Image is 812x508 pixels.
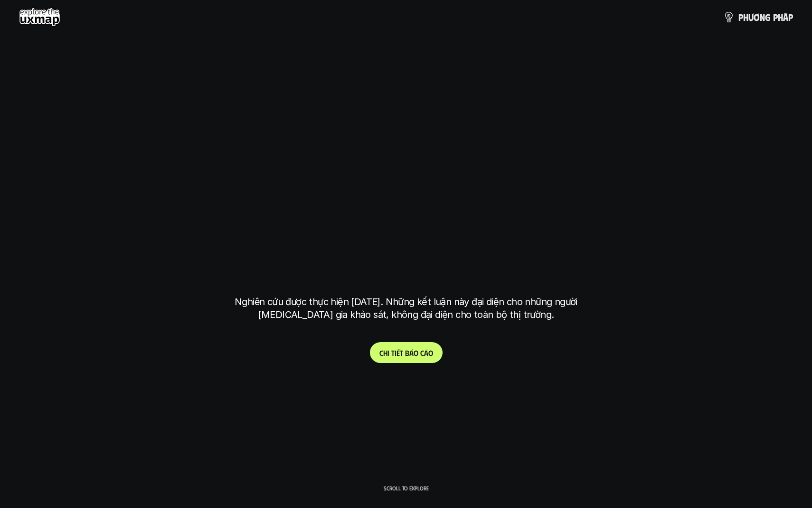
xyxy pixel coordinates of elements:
span: ư [748,12,754,22]
span: h [383,348,387,357]
h1: tại [GEOGRAPHIC_DATA] [237,235,576,275]
span: g [765,12,771,22]
span: h [743,12,748,22]
span: o [414,348,418,357]
span: n [760,12,765,22]
p: Nghiên cứu được thực hiện [DATE]. Những kết luận này đại diện cho những người [MEDICAL_DATA] gia ... [228,296,584,321]
span: i [395,348,397,357]
span: i [387,348,389,357]
span: h [778,12,783,22]
span: t [391,348,395,357]
span: ế [397,348,400,357]
span: á [424,348,428,357]
span: p [738,12,743,22]
span: á [409,348,414,357]
span: ơ [754,12,760,22]
span: p [788,12,793,22]
span: t [400,348,403,357]
span: c [420,348,424,357]
h1: phạm vi công việc của [233,160,579,200]
span: b [405,348,409,357]
span: á [783,12,788,22]
span: C [379,348,383,357]
span: o [428,348,433,357]
a: Chitiếtbáocáo [370,342,443,363]
a: phươngpháp [723,8,793,27]
p: Scroll to explore [384,485,429,491]
span: p [773,12,778,22]
h6: Kết quả nghiên cứu [373,136,445,147]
